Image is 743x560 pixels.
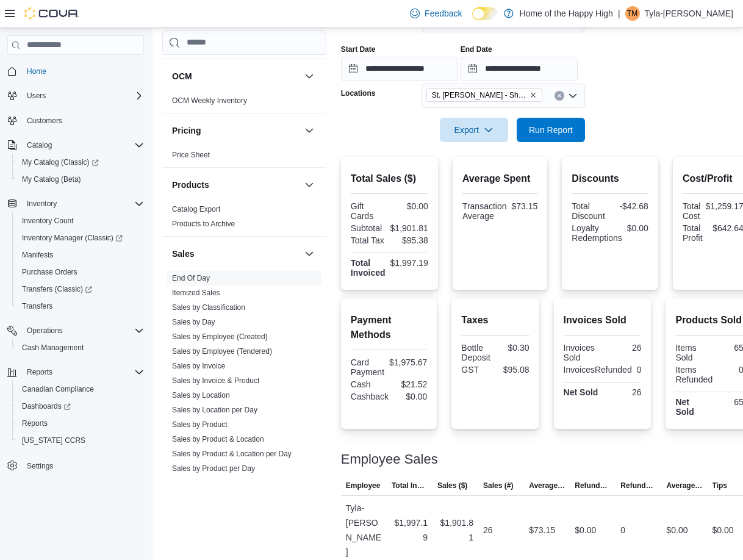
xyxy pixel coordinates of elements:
[172,347,272,356] a: Sales by Employee (Tendered)
[2,456,149,474] button: Settings
[392,481,428,490] span: Total Invoiced
[341,57,458,81] input: Press the down key to open a popover containing a calendar.
[172,205,220,214] a: Catalog Export
[24,7,79,20] img: Cova
[22,196,144,211] span: Inventory
[22,384,94,394] span: Canadian Compliance
[172,248,300,260] button: Sales
[620,481,656,490] span: Refunds (#)
[425,7,462,20] span: Feedback
[172,464,255,473] span: Sales by Product per Day
[17,172,144,187] span: My Catalog (Beta)
[351,379,387,389] div: Cash
[22,157,99,167] span: My Catalog (Classic)
[12,246,149,264] button: Manifests
[172,289,220,297] a: Itemized Sales
[17,231,127,245] a: Inventory Manager (Classic)
[712,523,734,537] div: $0.00
[462,171,537,186] h2: Average Spent
[22,301,52,311] span: Transfers
[302,178,317,192] button: Products
[172,70,300,82] button: OCM
[172,124,201,137] h3: Pricing
[12,298,149,315] button: Transfers
[461,313,529,328] h2: Taxes
[529,523,555,537] div: $73.15
[22,174,81,184] span: My Catalog (Beta)
[27,326,63,336] span: Operations
[12,281,149,298] a: Transfers (Classic)
[17,265,144,279] span: Purchase Orders
[498,343,529,353] div: $0.30
[675,397,694,417] strong: Net Sold
[12,339,149,356] button: Cash Management
[162,93,326,113] div: OCM
[2,195,149,212] button: Inventory
[22,323,68,338] button: Operations
[627,6,637,21] span: TM
[162,271,326,481] div: Sales
[575,481,611,490] span: Refunds ($)
[17,265,82,279] a: Purchase Orders
[2,364,149,381] button: Reports
[2,112,149,129] button: Customers
[22,267,77,277] span: Purchase Orders
[605,343,642,353] div: 26
[22,138,57,153] button: Catalog
[675,313,743,328] h2: Products Sold
[17,382,144,397] span: Canadian Compliance
[172,376,259,386] span: Sales by Invoice & Product
[12,432,149,449] button: [US_STATE] CCRS
[461,365,493,375] div: GST
[605,387,642,397] div: 26
[17,416,52,431] a: Reports
[172,376,259,385] a: Sales by Invoice & Product
[529,481,565,490] span: Average Sale
[393,392,427,401] div: $0.00
[564,387,598,397] strong: Net Sold
[302,123,317,138] button: Pricing
[172,332,268,341] a: Sales by Employee (Created)
[351,357,384,377] div: Card Payment
[437,515,473,545] div: $1,901.81
[351,258,386,278] strong: Total Invoiced
[17,340,88,355] a: Cash Management
[27,199,57,209] span: Inventory
[22,196,62,211] button: Inventory
[12,154,149,171] a: My Catalog (Classic)
[22,64,51,79] a: Home
[172,362,225,370] a: Sales by Invoice
[172,303,245,312] a: Sales by Classification
[17,433,144,448] span: Washington CCRS
[172,219,235,229] span: Products to Archive
[12,212,149,229] button: Inventory Count
[683,223,708,243] div: Total Profit
[172,70,192,82] h3: OCM
[22,88,144,103] span: Users
[172,273,210,283] span: End Of Day
[17,172,86,187] a: My Catalog (Beta)
[683,201,701,221] div: Total Cost
[447,118,501,142] span: Export
[564,343,600,362] div: Invoices Sold
[172,450,292,458] a: Sales by Product & Location per Day
[390,223,428,233] div: $1,901.81
[17,299,57,314] a: Transfers
[162,148,326,167] div: Pricing
[351,313,428,342] h2: Payment Methods
[17,214,79,228] a: Inventory Count
[302,246,317,261] button: Sales
[172,390,230,400] span: Sales by Location
[564,365,632,375] div: InvoicesRefunded
[341,88,376,98] label: Locations
[17,282,144,296] span: Transfers (Classic)
[17,299,144,314] span: Transfers
[172,288,220,298] span: Itemized Sales
[22,88,51,103] button: Users
[22,365,144,379] span: Reports
[22,323,144,338] span: Operations
[172,391,230,400] a: Sales by Location
[172,124,300,137] button: Pricing
[712,481,727,490] span: Tips
[172,151,210,159] a: Price Sheet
